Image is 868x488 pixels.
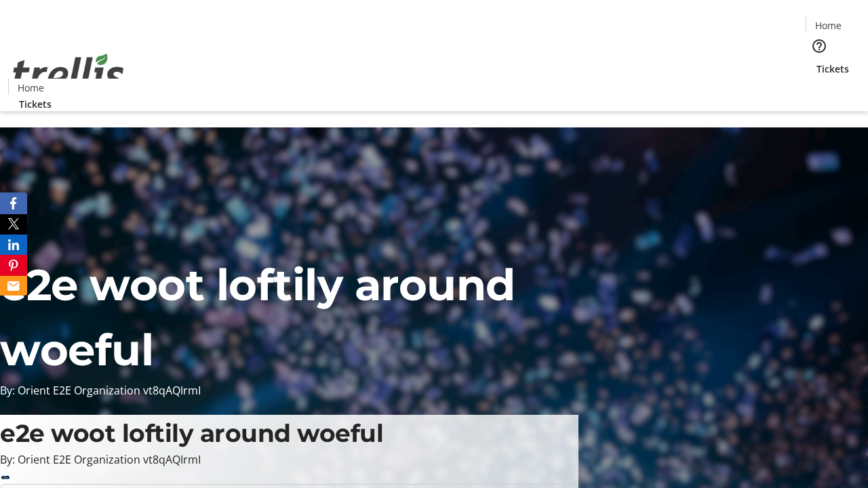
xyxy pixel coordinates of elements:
[18,81,44,95] span: Home
[8,97,62,111] a: Tickets
[806,18,850,33] a: Home
[806,76,833,103] button: Cart
[8,39,129,106] img: Orient E2E Organization vt8qAQIrmI's Logo
[19,97,52,111] span: Tickets
[815,18,842,33] span: Home
[816,62,849,76] span: Tickets
[806,33,833,60] button: Help
[806,62,860,76] a: Tickets
[9,81,52,95] a: Home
